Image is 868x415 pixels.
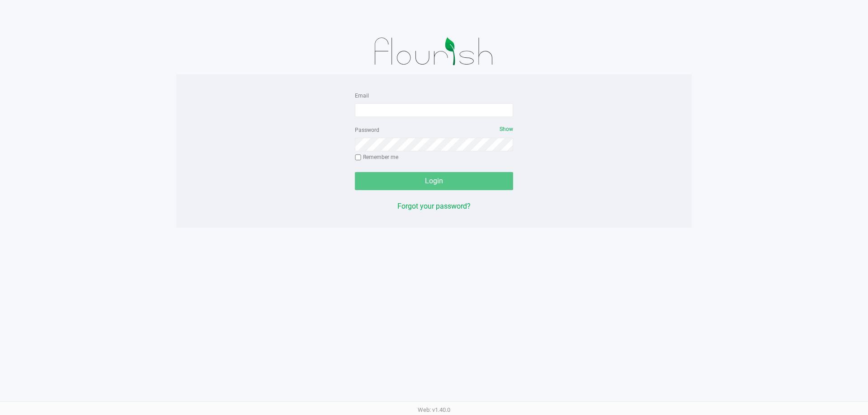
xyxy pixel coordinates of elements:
button: Forgot your password? [397,201,471,212]
label: Remember me [355,153,398,161]
span: Web: v1.40.0 [418,406,450,413]
span: Show [500,126,513,132]
label: Password [355,126,379,134]
label: Email [355,92,369,100]
input: Remember me [355,154,361,161]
